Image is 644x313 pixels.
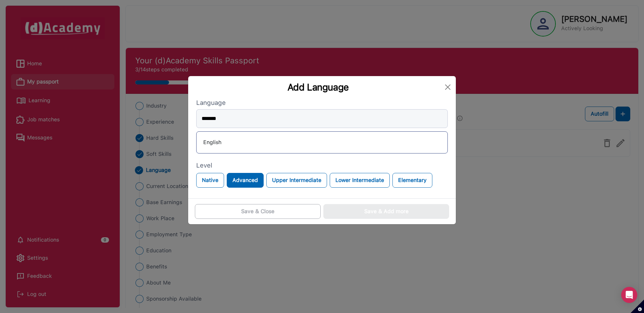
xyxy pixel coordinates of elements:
button: Advanced [227,173,264,188]
div: Save & Add more [364,207,409,215]
div: Add Language [194,81,442,93]
button: Native [196,173,224,188]
div: English [202,137,442,148]
div: Save & Close [241,207,274,215]
label: Level [196,161,448,171]
label: Language [196,98,448,108]
button: Save & Close [195,204,321,219]
button: Save & Add more [323,204,449,219]
button: Upper Intermediate [266,173,327,188]
div: Open Intercom Messenger [621,287,637,303]
button: Set cookie preferences [631,300,644,313]
button: Close [442,82,453,92]
button: Elementary [392,173,432,188]
button: Lower Intermediate [330,173,390,188]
